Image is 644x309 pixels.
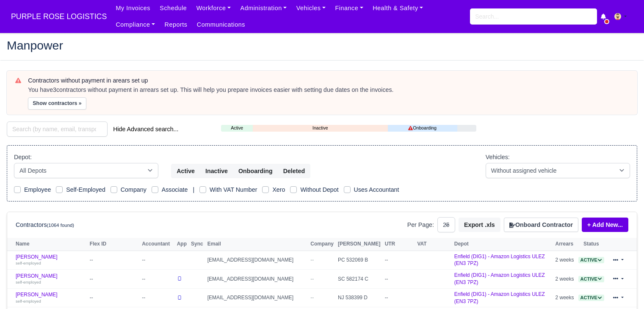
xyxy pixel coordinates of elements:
button: Active [171,164,200,178]
th: Email [205,238,309,251]
input: Search (by name, email, transporter id) ... [7,121,108,137]
td: [EMAIL_ADDRESS][DOMAIN_NAME] [205,270,309,289]
td: PC 532069 B [336,251,383,270]
th: VAT [415,238,452,251]
a: Active [221,124,253,132]
span: -- [310,276,314,282]
th: Flex ID [88,238,140,251]
th: Depot [452,238,553,251]
a: Enfield (DIG1) - Amazon Logistics ULEZ (EN3 7PZ) [454,291,545,304]
td: -- [383,270,415,289]
input: Search... [470,8,597,25]
label: With VAT Number [210,185,257,195]
a: Communications [192,17,250,33]
td: -- [140,288,175,307]
div: + Add New... [578,218,628,232]
td: [EMAIL_ADDRESS][DOMAIN_NAME] [205,251,309,270]
th: Arrears [553,238,576,251]
small: self-employed [16,261,41,265]
th: [PERSON_NAME] [336,238,383,251]
th: Name [7,238,88,251]
small: self-employed [16,299,41,303]
td: -- [383,288,415,307]
button: Onboard Contractor [504,218,578,232]
td: -- [140,270,175,289]
label: Without Depot [300,185,338,195]
td: SC 582174 C [336,270,383,289]
a: Enfield (DIG1) - Amazon Logistics ULEZ (EN3 7PZ) [454,272,545,285]
td: [EMAIL_ADDRESS][DOMAIN_NAME] [205,288,309,307]
button: Onboarding [233,164,278,178]
a: [PERSON_NAME] self-employed [16,254,86,266]
a: [PERSON_NAME] self-employed [16,273,86,285]
td: 2 weeks [553,288,576,307]
a: Reports [160,17,192,33]
label: Vehicles: [486,152,510,162]
td: NJ 538399 D [336,288,383,307]
div: You have contractors without payment in arrears set up. This will help you prepare invoices easie... [28,86,629,94]
label: Employee [24,185,51,195]
span: | [193,186,194,193]
label: Uses Accountant [354,185,399,195]
td: -- [140,251,175,270]
label: Company [121,185,146,195]
span: -- [310,295,314,301]
h6: Contractors without payment in arears set up [28,77,629,84]
span: -- [310,257,314,263]
button: Export .xls [459,218,500,232]
td: -- [88,251,140,270]
a: Inactive [253,124,387,132]
th: App [175,238,189,251]
a: Compliance [111,17,160,33]
h2: Manpower [7,39,637,51]
a: Active [578,276,604,282]
button: Inactive [200,164,233,178]
td: 2 weeks [553,251,576,270]
small: self-employed [16,280,41,284]
strong: 3 [53,86,56,93]
a: + Add New... [582,218,628,232]
label: Xero [272,185,285,195]
a: Active [578,295,604,301]
a: Active [578,257,604,263]
td: -- [88,288,140,307]
label: Associate [162,185,188,195]
button: Show contractors » [28,97,86,110]
div: Manpower [0,33,644,60]
th: Accountant [140,238,175,251]
th: Company [308,238,336,251]
small: (1064 found) [47,223,75,228]
a: PURPLE ROSE LOGISTICS [7,8,111,25]
th: Status [576,238,606,251]
label: Self-Employed [66,185,105,195]
button: Deleted [278,164,310,178]
th: UTR [383,238,415,251]
td: -- [383,251,415,270]
label: Per Page: [407,220,434,230]
td: 2 weeks [553,270,576,289]
button: Hide Advanced search... [108,122,184,136]
td: -- [88,270,140,289]
a: Enfield (DIG1) - Amazon Logistics ULEZ (EN3 7PZ) [454,254,545,267]
h6: Contractors [16,221,74,229]
label: Depot: [14,152,32,162]
a: [PERSON_NAME] self-employed [16,292,86,304]
a: Onboarding [388,124,457,132]
th: Sync [189,238,205,251]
